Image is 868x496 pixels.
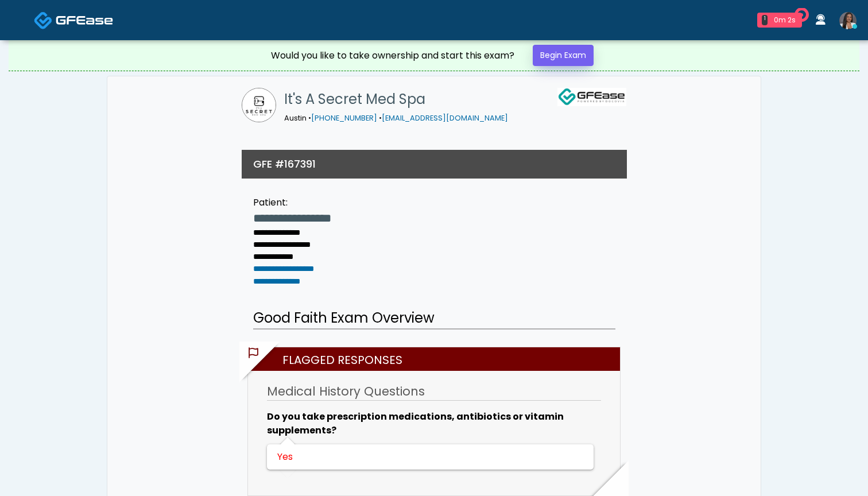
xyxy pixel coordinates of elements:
a: 1 0m 2s [750,8,809,32]
div: Yes [277,450,581,464]
a: Begin Exam [533,45,594,66]
h3: GFE #167391 [253,157,316,171]
a: [PHONE_NUMBER] [311,113,377,123]
h2: Flagged Responses [254,347,620,371]
div: 0m 2s [772,15,797,25]
img: GFEase Logo [557,88,626,106]
div: Patient: [253,196,370,210]
div: Would you like to take ownership and start this exam? [271,49,514,63]
img: It's A Secret Med Spa [242,88,276,122]
small: Austin [284,113,508,123]
h3: Medical History Questions [267,383,601,401]
img: Anjali Nandakumar [839,12,857,29]
img: Docovia [34,11,53,30]
a: Docovia [34,1,113,38]
span: • [379,113,382,123]
img: Docovia [56,14,113,26]
h2: Good Faith Exam Overview [253,308,615,330]
a: [EMAIL_ADDRESS][DOMAIN_NAME] [382,113,508,123]
h1: It's A Secret Med Spa [284,88,508,111]
b: Do you take prescription medications, antibiotics or vitamin supplements? [267,410,564,437]
span: • [308,113,311,123]
div: 1 [762,15,768,25]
